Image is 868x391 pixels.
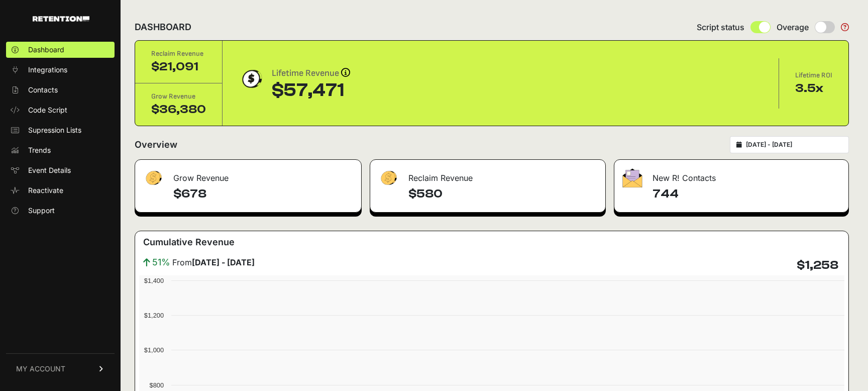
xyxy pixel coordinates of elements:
[239,66,264,91] img: dollar-coin-05c43ed7efb7bc0c12610022525b4bbbb207c7efeef5aecc26f025e68dcafac9.png
[6,122,115,138] a: Supression Lists
[192,257,255,267] strong: [DATE] - [DATE]
[378,168,398,188] img: fa-dollar-13500eef13a19c4ab2b9ed9ad552e47b0d9fc28b02b83b90ba0e00f96d6372e9.png
[33,16,89,22] img: Retention.com
[151,91,206,102] div: Grow Revenue
[152,255,170,269] span: 51%
[797,257,838,273] h4: $1,258
[28,125,81,135] span: Supression Lists
[28,105,67,115] span: Code Script
[6,203,115,219] a: Support
[144,312,164,319] text: $1,200
[144,277,164,284] text: $1,400
[6,353,115,384] a: MY ACCOUNT
[172,256,255,268] span: From
[28,185,63,195] span: Reactivate
[150,381,164,389] text: $800
[272,66,350,80] div: Lifetime Revenue
[28,206,55,216] span: Support
[28,85,58,95] span: Contacts
[143,235,235,249] h3: Cumulative Revenue
[173,186,353,202] h4: $678
[6,102,115,118] a: Code Script
[795,70,832,80] div: Lifetime ROI
[6,142,115,158] a: Trends
[6,162,115,178] a: Event Details
[28,145,51,155] span: Trends
[28,165,71,175] span: Event Details
[697,21,744,33] span: Script status
[28,65,67,75] span: Integrations
[151,49,206,59] div: Reclaim Revenue
[653,186,840,202] h4: 744
[151,102,206,118] div: $36,380
[151,59,206,75] div: $21,091
[135,160,361,190] div: Grow Revenue
[795,80,832,96] div: 3.5x
[28,45,64,55] span: Dashboard
[6,82,115,98] a: Contacts
[408,186,597,202] h4: $580
[135,20,191,34] h2: DASHBOARD
[6,42,115,58] a: Dashboard
[370,160,605,190] div: Reclaim Revenue
[6,62,115,78] a: Integrations
[135,138,177,152] h2: Overview
[144,346,164,354] text: $1,000
[622,168,642,187] img: fa-envelope-19ae18322b30453b285274b1b8af3d052b27d846a4fbe8435d1a52b978f639a2.png
[143,168,163,188] img: fa-dollar-13500eef13a19c4ab2b9ed9ad552e47b0d9fc28b02b83b90ba0e00f96d6372e9.png
[6,182,115,199] a: Reactivate
[16,364,65,374] span: MY ACCOUNT
[614,160,848,190] div: New R! Contacts
[272,80,350,101] div: $57,471
[777,21,809,33] span: Overage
